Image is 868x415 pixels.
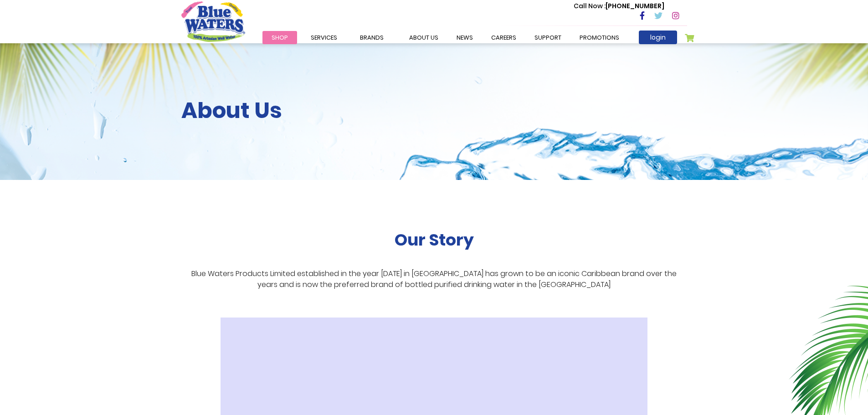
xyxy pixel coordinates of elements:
[639,31,677,44] a: login
[525,31,570,44] a: support
[395,230,474,250] h2: Our Story
[574,1,664,11] p: [PHONE_NUMBER]
[272,33,288,42] span: Shop
[570,31,628,44] a: Promotions
[447,31,482,44] a: News
[360,33,384,42] span: Brands
[181,97,687,124] h2: About Us
[181,268,687,290] p: Blue Waters Products Limited established in the year [DATE] in [GEOGRAPHIC_DATA] has grown to be ...
[400,31,447,44] a: about us
[181,1,245,41] a: store logo
[482,31,525,44] a: careers
[574,1,606,10] span: Call Now :
[311,33,337,42] span: Services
